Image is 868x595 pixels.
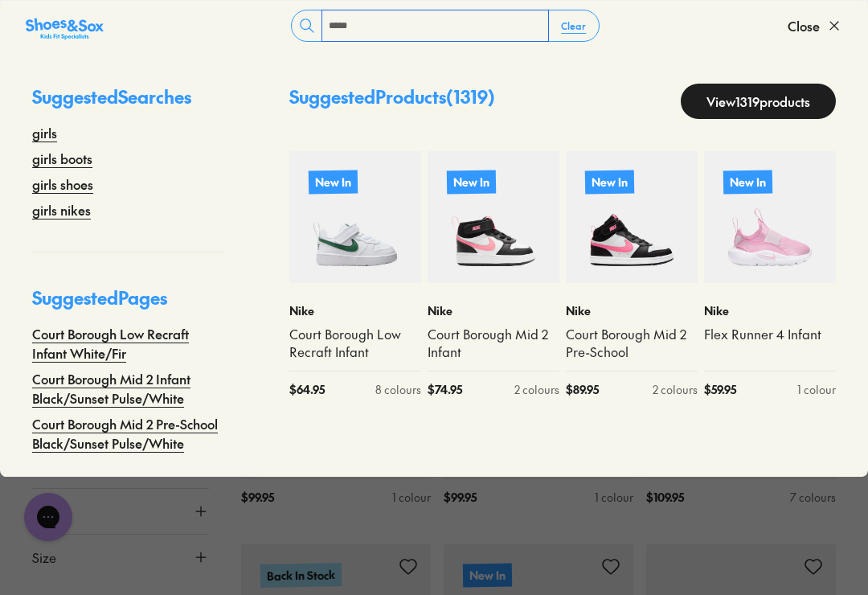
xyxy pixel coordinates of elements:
[309,170,358,195] p: New In
[788,16,820,35] span: Close
[32,200,91,220] a: girls nikes
[241,489,274,506] span: $ 99.95
[32,149,92,168] a: girls boots
[723,170,772,195] p: New In
[260,564,342,589] p: Back In Stock
[32,123,57,142] a: girls
[463,564,512,588] p: New In
[548,11,599,40] button: Clear
[16,487,80,547] iframe: Gorgias live chat messenger
[790,489,836,506] div: 7 colours
[428,302,559,319] p: Nike
[289,84,495,119] p: Suggested Products
[704,151,836,283] a: New In
[289,151,421,283] a: New In
[428,151,559,283] a: New In
[26,13,104,39] a: Shoes &amp; Sox
[32,535,209,580] button: Size
[566,302,698,319] p: Nike
[32,489,209,534] button: Price
[653,381,698,398] div: 2 colours
[681,84,836,119] a: View1319products
[704,381,736,398] span: $ 59.95
[566,326,698,361] a: Court Borough Mid 2 Pre-School
[444,489,477,506] span: $ 99.95
[289,302,421,319] p: Nike
[32,414,225,453] a: Court Borough Mid 2 Pre-School Black/Sunset Pulse/White
[585,170,634,195] p: New In
[446,84,495,109] span: ( 1319 )
[566,151,698,283] a: New In
[514,381,559,398] div: 2 colours
[32,369,225,408] a: Court Borough Mid 2 Infant Black/Sunset Pulse/White
[428,381,462,398] span: $ 74.95
[595,489,633,506] div: 1 colour
[32,285,225,324] p: Suggested Pages
[797,381,836,398] div: 1 colour
[704,302,836,319] p: Nike
[646,489,684,506] span: $ 109.95
[26,16,104,42] img: SNS_Logo_Responsive.svg
[704,326,836,343] a: Flex Runner 4 Infant
[32,174,93,194] a: girls shoes
[428,326,559,361] a: Court Borough Mid 2 Infant
[566,381,599,398] span: $ 89.95
[32,548,56,567] span: Size
[788,8,842,43] button: Close
[375,381,421,398] div: 8 colours
[32,84,225,123] p: Suggested Searches
[289,381,325,398] span: $ 64.95
[392,489,431,506] div: 1 colour
[447,170,496,195] p: New In
[32,324,225,363] a: Court Borough Low Recraft Infant White/Fir
[289,326,421,361] a: Court Borough Low Recraft Infant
